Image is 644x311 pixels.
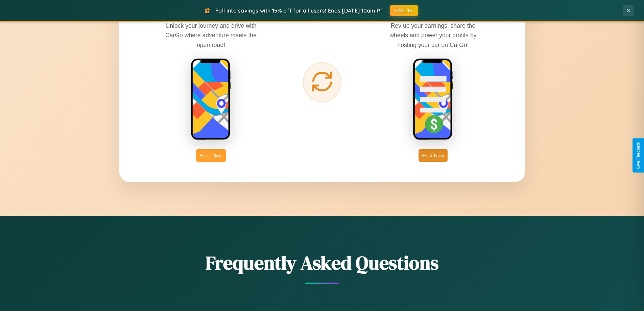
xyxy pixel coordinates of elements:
h2: Frequently Asked Questions [119,250,525,276]
img: rent phone [191,58,231,141]
p: Unlock your journey and drive with CarGo where adventure meets the open road! [160,21,262,49]
div: Give Feedback [636,142,641,169]
button: Host Now [419,149,447,162]
img: host phone [413,58,453,141]
span: Fall into savings with 15% off for all users! Ends [DATE] 10am PT. [215,7,385,14]
p: Rev up your earnings, share the wheels and power your profits by hosting your car on CarGo! [382,21,484,49]
button: Book Now [196,149,226,162]
button: FALL15 [390,5,418,16]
